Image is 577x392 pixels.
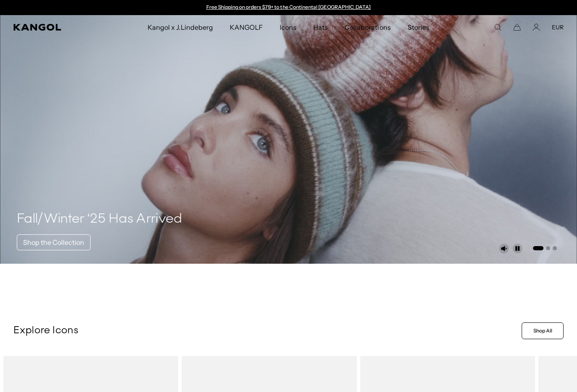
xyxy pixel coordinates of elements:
button: Unmute [499,244,509,254]
div: 1 of 2 [202,4,375,11]
a: Icons [271,15,305,39]
a: Account [533,23,540,31]
a: KANGOLF [221,15,271,39]
a: Collaborations [336,15,399,39]
button: Go to slide 1 [533,246,543,250]
a: Kangol [13,24,97,31]
a: Hats [305,15,336,39]
button: Pause [512,244,522,254]
span: Stories [408,15,429,39]
a: Kangol x J.Lindeberg [139,15,221,39]
span: Hats [313,15,328,39]
a: Shop All [522,322,564,339]
a: Free Shipping on orders $79+ to the Continental [GEOGRAPHIC_DATA] [206,4,371,10]
button: Go to slide 3 [553,246,557,250]
span: Collaborations [345,15,390,39]
span: Icons [280,15,296,39]
ul: Select a slide to show [532,244,557,251]
button: EUR [552,23,564,31]
summary: Search here [494,23,502,31]
span: KANGOLF [230,15,263,39]
slideshow-component: Announcement bar [202,4,375,11]
p: Explore Icons [13,325,518,337]
a: Stories [399,15,438,39]
div: Announcement [202,4,375,11]
span: Kangol x J.Lindeberg [148,15,213,39]
a: Shop the Collection [17,234,91,250]
button: Go to slide 2 [546,246,550,250]
h4: Fall/Winter ‘25 Has Arrived [17,211,182,228]
button: Cart [513,23,521,31]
